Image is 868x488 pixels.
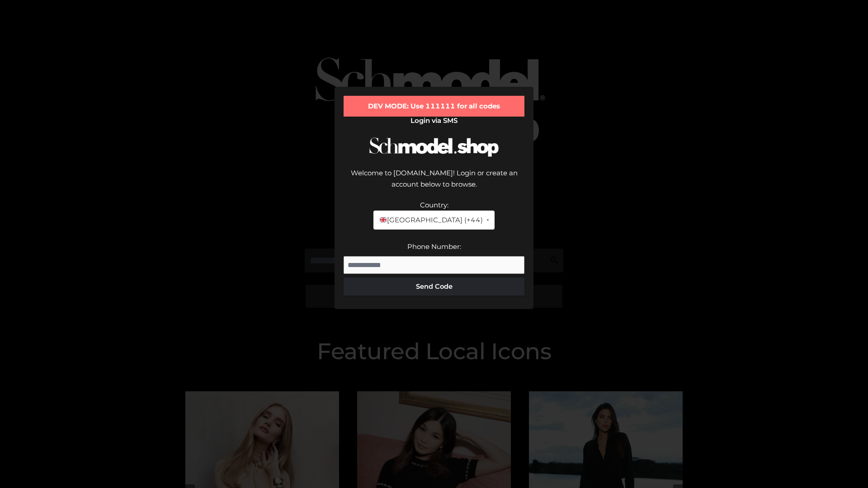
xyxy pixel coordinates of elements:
img: Schmodel Logo [366,129,502,165]
span: [GEOGRAPHIC_DATA] (+44) [379,214,482,226]
div: Welcome to [DOMAIN_NAME]! Login or create an account below to browse. [344,167,524,199]
h2: Login via SMS [344,117,524,125]
label: Phone Number: [407,242,461,251]
label: Country: [420,201,448,209]
button: Send Code [344,277,524,296]
div: DEV MODE: Use 111111 for all codes [344,96,524,117]
img: 🇬🇧 [380,216,387,223]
